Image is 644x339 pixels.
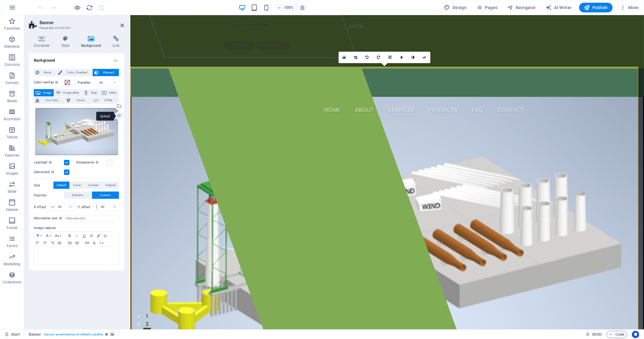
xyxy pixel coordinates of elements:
[102,232,108,239] button: Icons
[7,135,18,140] p: Tables
[102,182,119,189] button: Original
[34,224,119,232] label: Image caption
[34,182,53,189] label: Size
[34,107,119,157] div: MainPicture-tNvVHxZTKNrwJYRmKGaITw.png
[29,331,41,338] span: Click to select. Double-click to edit
[64,215,119,222] input: Alternative text...
[362,52,373,63] a: Rotate left 90°
[29,53,124,64] h4: Background
[86,4,93,11] button: reload
[5,44,20,49] p: Elements
[34,205,49,209] label: X offset
[77,159,107,166] label: Responsive
[586,331,602,338] h6: Session time
[85,182,102,189] button: Contain
[505,3,538,12] button: Navigator
[40,25,112,31] h3: Preset #ed-247241831
[73,232,81,239] button: Italic (Ctrl+I)
[56,239,63,247] button: Align Justify
[64,69,91,76] span: Color / Gradient
[596,332,597,337] span: :
[13,297,21,299] button: 1
[34,79,64,86] label: Color overlay
[5,80,19,85] p: Content
[4,262,20,266] p: Marketing
[41,69,54,76] span: None
[6,207,18,212] p: Header
[34,239,41,247] button: Align Left
[607,331,627,338] button: Code
[110,79,119,86] div: %
[92,192,119,199] button: Custom
[92,97,119,104] button: HTML
[73,182,81,189] span: Cover
[43,331,103,338] span: . banner .preset-banner-v3-default .parallax
[620,5,639,11] span: More
[632,331,639,338] button: Usercentrics
[34,192,64,199] label: Position
[40,20,124,25] h2: Banner
[6,171,18,176] p: Images
[13,313,21,314] button: 3
[442,3,469,12] button: Design
[275,4,296,11] button: 100%
[53,182,69,189] button: Default
[88,232,95,239] button: Strikethrough
[62,89,80,96] span: Image slider
[5,153,19,158] p: Features
[98,239,105,247] button: HTML
[617,3,641,12] button: More
[7,98,17,103] p: Boxes
[407,52,419,63] a: Greyscale
[29,331,114,338] nav: breadcrumb
[115,111,123,120] a: Upload
[66,239,73,247] button: Unordered List
[78,81,98,84] label: Parallax
[57,182,66,189] span: Default
[64,97,91,104] button: Vimeo
[78,205,93,209] label: Y offset
[584,5,608,11] span: Publish
[444,5,467,11] span: Design
[41,97,62,104] span: YouTube
[82,89,100,96] button: Map
[34,69,56,76] button: None
[57,36,77,48] h4: Style
[41,239,49,247] button: Align Center
[543,3,574,12] button: AI Writer
[13,305,21,307] button: 2
[592,331,601,338] span: 00 00
[29,36,57,48] h4: Container
[91,239,98,247] button: Clear Formatting
[64,192,92,199] button: Direction
[108,36,124,48] h4: Link
[4,117,21,121] p: Accordion
[5,62,20,67] p: Columns
[74,4,81,11] button: Click here to leave preview mode and continue editing
[124,26,161,35] span: Paste clipboard
[54,89,81,96] button: Image slider
[4,26,20,31] p: Favorites
[34,215,64,222] label: Alternative text
[84,239,91,247] button: Insert Link
[419,52,430,63] a: Confirm ( Ctrl ⏎ )
[106,182,116,189] span: Original
[44,232,53,239] button: Font Family
[3,280,21,285] p: Collections
[108,89,117,96] span: Video
[86,4,93,11] i: Reload page
[284,4,294,11] h6: 100%
[7,225,18,230] p: Footer
[42,89,52,96] span: Image
[105,333,108,336] i: This element is a customizable preset
[34,232,44,239] button: Paragraph Format
[373,52,384,63] a: Rotate right 90°
[49,239,56,247] button: Align Right
[34,89,54,96] button: Image
[114,15,394,28] a: +353 (87)
[396,52,407,63] a: Blur
[384,52,396,63] a: Change orientation
[507,5,536,11] span: Navigator
[100,69,117,76] span: Element
[88,182,99,189] span: Contain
